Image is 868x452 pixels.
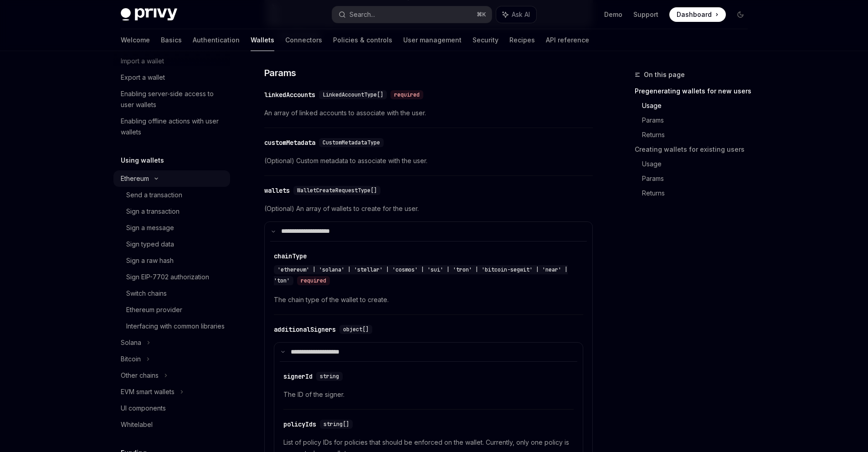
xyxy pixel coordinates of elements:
[669,7,726,22] a: Dashboard
[121,29,150,51] a: Welcome
[113,203,230,220] a: Sign a transaction
[264,186,290,195] div: wallets
[297,187,377,194] span: WalletCreateRequestType[]
[121,386,175,397] div: EVM smart wallets
[126,288,167,299] div: Switch chains
[642,186,755,200] a: Returns
[283,372,313,381] div: signerId
[113,69,230,86] a: Export a wallet
[496,6,536,23] button: Ask AI
[733,7,748,22] button: Toggle dark mode
[121,8,177,21] img: dark logo
[264,138,315,147] div: customMetadata
[113,302,230,318] a: Ethereum provider
[113,400,230,416] a: UI components
[113,252,230,269] a: Sign a raw hash
[126,255,174,266] div: Sign a raw hash
[323,139,380,146] span: CustomMetadataType
[642,171,755,186] a: Params
[642,157,755,171] a: Usage
[343,326,369,333] span: object[]
[285,29,322,51] a: Connectors
[121,88,225,110] div: Enabling server-side access to user wallets
[121,116,225,138] div: Enabling offline actions with user wallets
[297,276,330,285] div: required
[642,98,755,113] a: Usage
[126,222,174,233] div: Sign a message
[126,272,209,282] div: Sign EIP-7702 authorization
[126,190,182,200] div: Send a transaction
[333,29,392,51] a: Policies & controls
[121,419,153,430] div: Whitelabel
[264,155,593,166] span: (Optional) Custom metadata to associate with the user.
[546,29,589,51] a: API reference
[113,113,230,140] a: Enabling offline actions with user wallets
[635,142,755,157] a: Creating wallets for existing users
[403,29,462,51] a: User management
[642,113,755,128] a: Params
[477,11,486,18] span: ⌘ K
[264,203,593,214] span: (Optional) An array of wallets to create for the user.
[349,9,375,20] div: Search...
[193,29,240,51] a: Authentication
[283,389,574,400] span: The ID of the signer.
[642,128,755,142] a: Returns
[320,373,339,380] span: string
[126,304,182,315] div: Ethereum provider
[283,420,316,429] div: policyIds
[324,421,349,428] span: string[]
[121,72,165,83] div: Export a wallet
[113,236,230,252] a: Sign typed data
[509,29,535,51] a: Recipes
[113,86,230,113] a: Enabling server-side access to user wallets
[121,370,159,381] div: Other chains
[113,318,230,334] a: Interfacing with common libraries
[113,285,230,302] a: Switch chains
[113,269,230,285] a: Sign EIP-7702 authorization
[274,252,307,261] div: chainType
[473,29,498,51] a: Security
[512,10,530,19] span: Ask AI
[126,239,174,250] div: Sign typed data
[274,266,568,284] span: 'ethereum' | 'solana' | 'stellar' | 'cosmos' | 'sui' | 'tron' | 'bitcoin-segwit' | 'near' | 'ton'
[677,10,712,19] span: Dashboard
[604,10,622,19] a: Demo
[274,294,583,305] span: The chain type of the wallet to create.
[126,206,180,217] div: Sign a transaction
[113,220,230,236] a: Sign a message
[126,321,225,332] div: Interfacing with common libraries
[635,84,755,98] a: Pregenerating wallets for new users
[121,173,149,184] div: Ethereum
[121,155,164,166] h5: Using wallets
[113,416,230,433] a: Whitelabel
[264,67,296,79] span: Params
[264,108,593,118] span: An array of linked accounts to associate with the user.
[251,29,274,51] a: Wallets
[121,403,166,414] div: UI components
[121,354,141,365] div: Bitcoin
[161,29,182,51] a: Basics
[323,91,383,98] span: LinkedAccountType[]
[633,10,658,19] a: Support
[390,90,423,99] div: required
[644,69,685,80] span: On this page
[274,325,336,334] div: additionalSigners
[113,187,230,203] a: Send a transaction
[332,6,492,23] button: Search...⌘K
[264,90,315,99] div: linkedAccounts
[121,337,141,348] div: Solana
